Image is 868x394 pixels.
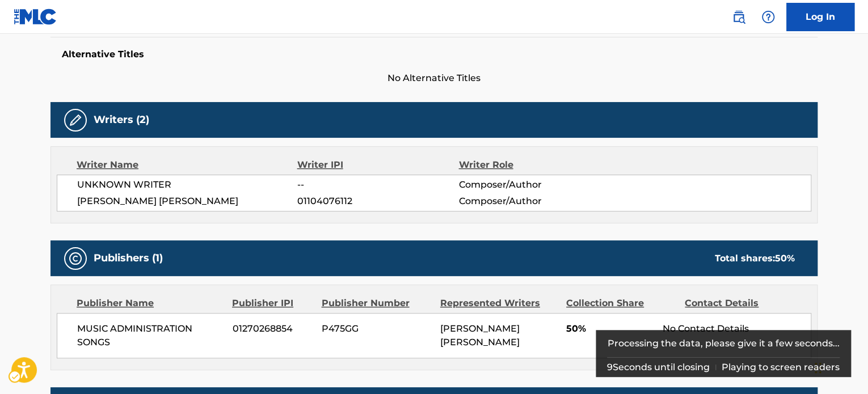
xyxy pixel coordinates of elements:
span: [PERSON_NAME] [PERSON_NAME] [77,194,297,208]
span: Composer/Author [458,178,605,192]
span: 01270268854 [233,322,313,336]
div: Publisher Number [321,296,431,310]
span: UNKNOWN WRITER [77,178,297,192]
span: [PERSON_NAME] [PERSON_NAME] [440,323,520,348]
div: Represented Writers [440,296,558,310]
div: Collection Share [566,296,676,310]
div: No Contact Details [663,322,811,336]
span: MUSIC ADMINISTRATION SONGS [77,322,224,349]
span: 50 % [775,253,795,264]
div: Publisher Name [77,296,224,310]
span: 01104076112 [297,194,458,208]
span: Composer/Author [458,194,605,208]
h5: Writers (2) [94,113,149,126]
span: 50% [566,322,654,336]
span: No Alternative Titles [50,71,818,85]
img: MLC Logo [14,9,57,25]
h5: Publishers (1) [94,252,163,265]
div: Writer Role [458,158,605,172]
span: -- [297,178,458,192]
img: search [732,10,745,24]
h5: Alternative Titles [62,49,806,60]
img: Publishers [69,252,82,265]
img: help [761,10,775,24]
a: Log In [786,3,854,31]
div: Total shares: [715,252,795,265]
span: 9 [607,362,613,372]
div: Publisher IPI [232,296,313,310]
span: P475GG [322,322,432,336]
div: Writer IPI [297,158,459,172]
img: Writers [69,113,82,127]
div: Contact Details [685,296,795,310]
div: Processing the data, please give it a few seconds... [607,330,840,357]
div: Writer Name [77,158,297,172]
